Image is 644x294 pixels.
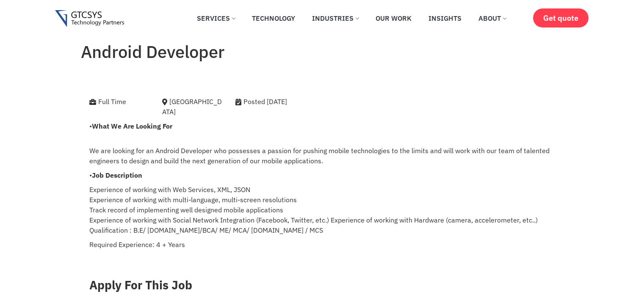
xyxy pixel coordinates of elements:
[162,96,223,117] div: [GEOGRAPHIC_DATA]
[89,135,555,166] p: We are looking for an Android Developer who possesses a passion for pushing mobile technologies t...
[89,96,150,107] div: Full Time
[89,184,555,235] p: Experience of working with Web Services, XML, JSON Experience of working with multi-language, mul...
[92,171,142,179] strong: Job Description
[422,9,468,27] a: Insights
[235,96,332,107] div: Posted [DATE]
[89,278,555,292] h3: Apply For This Job
[306,9,365,27] a: Industries
[55,10,124,27] img: Gtcsys logo
[81,41,564,62] h1: Android Developer
[191,9,241,27] a: Services
[472,9,512,27] a: About
[246,9,301,27] a: Technology
[92,122,172,130] strong: What We Are Looking For
[543,14,578,22] span: Get quote
[533,8,589,27] a: Get quote
[369,9,418,27] a: Our Work
[89,170,555,180] p: •
[89,239,555,250] p: Required Experience: 4 + Years
[89,121,555,131] p: •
